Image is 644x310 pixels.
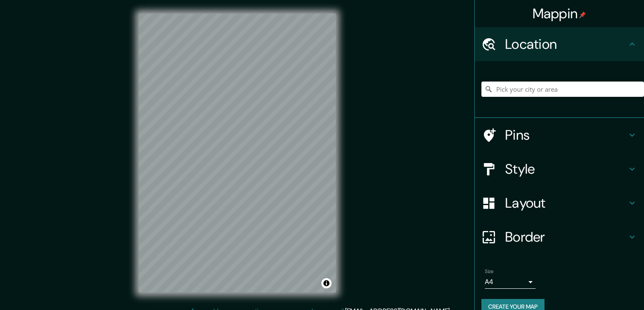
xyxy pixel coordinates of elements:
h4: Location [505,36,627,53]
h4: Mappin [533,5,586,22]
h4: Pins [505,127,627,144]
div: Layout [475,186,644,220]
div: Style [475,152,644,186]
div: A4 [485,275,536,289]
input: Pick your city or area [481,82,644,97]
div: Border [475,220,644,254]
img: pin-icon.png [579,11,586,18]
div: Location [475,27,644,61]
button: Toggle attribution [321,278,332,288]
h4: Layout [505,194,627,211]
canvas: Map [139,14,336,293]
div: Pins [475,118,644,152]
h4: Border [505,228,627,245]
label: Size [485,268,494,275]
h4: Style [505,161,627,178]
